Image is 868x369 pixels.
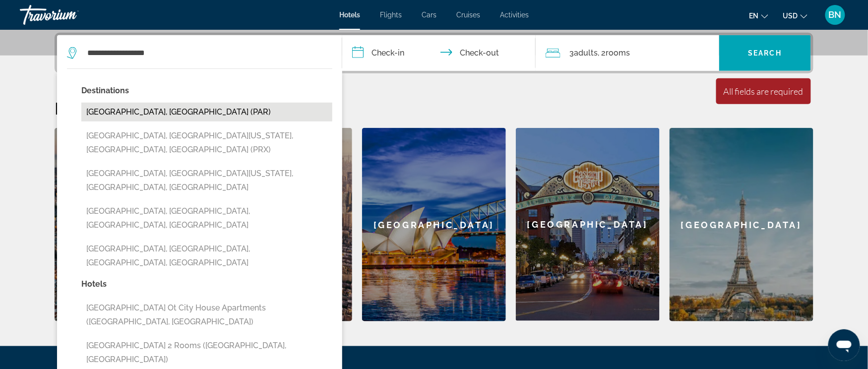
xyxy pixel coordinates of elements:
[57,35,811,71] div: Search widget
[783,12,798,20] span: USD
[829,10,842,20] span: BN
[422,11,436,19] a: Cars
[380,11,402,19] a: Flights
[724,86,804,97] div: All fields are required
[81,103,332,122] button: [GEOGRAPHIC_DATA], [GEOGRAPHIC_DATA] (PAR)
[81,126,332,159] button: [GEOGRAPHIC_DATA], [GEOGRAPHIC_DATA][US_STATE], [GEOGRAPHIC_DATA], [GEOGRAPHIC_DATA] (PRX)
[822,4,848,25] button: User Menu
[456,11,480,19] a: Cruises
[81,84,332,98] p: Destinations
[748,49,782,57] span: Search
[670,128,813,321] a: [GEOGRAPHIC_DATA]
[81,240,332,272] button: [GEOGRAPHIC_DATA], [GEOGRAPHIC_DATA], [GEOGRAPHIC_DATA], [GEOGRAPHIC_DATA]
[749,8,768,23] button: Change language
[362,128,506,321] a: [GEOGRAPHIC_DATA]
[500,11,529,19] a: Activities
[81,299,332,331] button: [GEOGRAPHIC_DATA] Ot City House Apartments ([GEOGRAPHIC_DATA], [GEOGRAPHIC_DATA])
[516,128,660,321] a: [GEOGRAPHIC_DATA]
[55,128,198,321] a: [GEOGRAPHIC_DATA]
[749,12,759,20] span: en
[339,11,360,19] a: Hotels
[81,277,332,291] p: Hotels
[598,46,630,60] span: , 2
[20,2,119,28] a: Travorium
[574,48,598,58] span: Adults
[81,202,332,235] button: [GEOGRAPHIC_DATA], [GEOGRAPHIC_DATA], [GEOGRAPHIC_DATA], [GEOGRAPHIC_DATA]
[81,164,332,197] button: [GEOGRAPHIC_DATA], [GEOGRAPHIC_DATA][US_STATE], [GEOGRAPHIC_DATA], [GEOGRAPHIC_DATA]
[81,336,332,369] button: [GEOGRAPHIC_DATA] 2 rooms ([GEOGRAPHIC_DATA], [GEOGRAPHIC_DATA])
[342,35,536,71] button: Check in and out dates
[516,128,660,321] div: [GEOGRAPHIC_DATA]
[55,98,813,118] h2: Featured Destinations
[719,35,811,71] button: Search
[783,8,807,23] button: Change currency
[606,48,630,58] span: rooms
[828,329,860,361] iframe: Кнопка запуска окна обмена сообщениями
[569,46,598,60] span: 3
[536,35,719,71] button: Travelers: 3 adults, 0 children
